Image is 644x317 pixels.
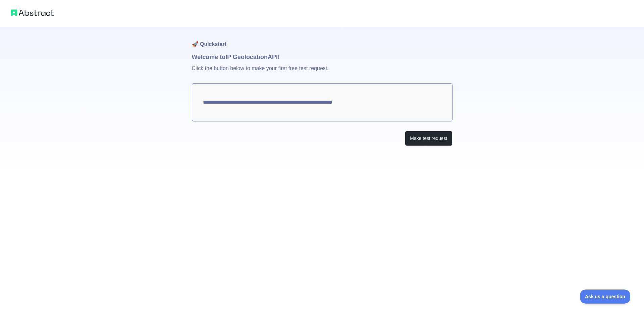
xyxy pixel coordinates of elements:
p: Click the button below to make your first free test request. [192,62,452,83]
iframe: Toggle Customer Support [580,289,631,304]
h1: 🚀 Quickstart [192,27,452,52]
img: Abstract logo [11,8,54,17]
h1: Welcome to IP Geolocation API! [192,52,452,62]
button: Make test request [405,131,452,146]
